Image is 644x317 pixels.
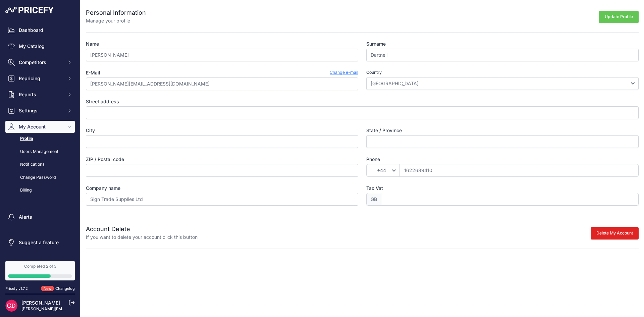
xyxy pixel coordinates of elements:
[5,133,75,145] a: Profile
[86,69,100,76] label: E-Mail
[19,91,63,98] span: Reports
[86,17,146,24] p: Manage your profile
[5,24,75,253] nav: Sidebar
[21,306,125,311] a: [PERSON_NAME][EMAIL_ADDRESS][DOMAIN_NAME]
[55,286,75,291] a: Changelog
[19,75,63,82] span: Repricing
[5,56,75,68] button: Competitors
[86,98,639,105] label: Street address
[366,127,639,134] label: State / Province
[5,72,75,85] button: Repricing
[21,300,60,306] a: [PERSON_NAME]
[5,146,75,158] a: Users Management
[5,184,75,196] a: Billing
[591,227,639,240] button: Delete My Account
[5,24,75,36] a: Dashboard
[86,185,358,192] label: Company name
[5,40,75,52] a: My Catalog
[86,156,358,163] label: ZIP / Postal code
[366,156,639,163] label: Phone
[5,89,75,101] button: Reports
[330,69,358,76] a: Change e-mail
[5,105,75,117] button: Settings
[19,123,63,130] span: My Account
[86,234,198,241] p: If you want to delete your account click this button
[5,236,75,249] a: Suggest a feature
[8,264,72,269] div: Completed 2 of 3
[86,41,358,47] label: Name
[41,286,54,292] span: New
[86,224,198,234] h2: Account Delete
[366,193,381,206] span: GB
[19,107,63,114] span: Settings
[5,286,28,292] div: Pricefy v1.7.2
[5,211,75,223] a: Alerts
[5,159,75,170] a: Notifications
[5,121,75,133] button: My Account
[366,69,639,76] label: Country
[366,41,639,47] label: Surname
[5,7,54,13] img: Pricefy Logo
[599,11,639,23] button: Update Profile
[86,8,146,17] h2: Personal Information
[5,261,75,280] a: Completed 2 of 3
[86,127,358,134] label: City
[366,185,383,191] span: Tax Vat
[5,172,75,183] a: Change Password
[19,59,63,66] span: Competitors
